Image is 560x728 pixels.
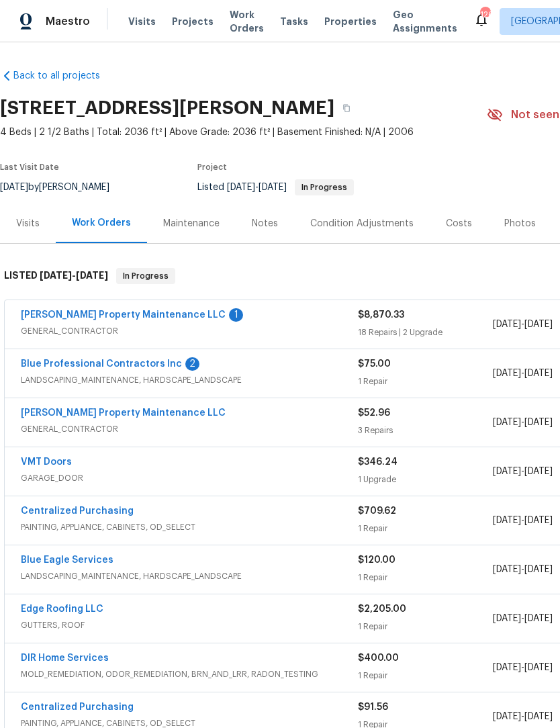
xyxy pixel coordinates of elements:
[76,271,108,280] span: [DATE]
[358,310,404,320] span: $8,870.33
[358,473,493,486] div: 1 Upgrade
[493,514,553,527] span: -
[21,373,358,387] span: LANDSCAPING_MAINTENANCE, HARDSCAPE_LANDSCAPE
[21,570,358,583] span: LANDSCAPING_MAINTENANCE, HARDSCAPE_LANDSCAPE
[21,555,113,565] a: Blue Eagle Services
[358,506,396,516] span: $709.62
[358,375,493,388] div: 1 Repair
[358,555,395,565] span: $120.00
[230,8,264,35] span: Work Orders
[128,15,156,28] span: Visits
[296,183,353,191] span: In Progress
[358,326,493,339] div: 18 Repairs | 2 Upgrade
[493,563,553,576] span: -
[524,663,553,672] span: [DATE]
[227,183,287,192] span: -
[16,217,40,230] div: Visits
[493,465,553,478] span: -
[21,653,109,663] a: DIR Home Services
[524,712,553,721] span: [DATE]
[21,702,134,712] a: Centralized Purchasing
[493,418,521,427] span: [DATE]
[393,8,457,35] span: Geo Assignments
[358,408,390,418] span: $52.96
[334,96,359,120] button: Copy Address
[524,614,553,623] span: [DATE]
[493,320,521,329] span: [DATE]
[358,669,493,682] div: 1 Repair
[21,668,358,681] span: MOLD_REMEDIATION, ODOR_REMEDIATION, BRN_AND_LRR, RADON_TESTING
[493,367,553,380] span: -
[524,516,553,525] span: [DATE]
[524,565,553,574] span: [DATE]
[358,702,388,712] span: $91.56
[4,268,108,284] h6: LISTED
[21,359,182,369] a: Blue Professional Contractors Inc
[358,522,493,535] div: 1 Repair
[480,8,489,21] div: 126
[493,416,553,429] span: -
[493,614,521,623] span: [DATE]
[358,424,493,437] div: 3 Repairs
[21,408,226,418] a: [PERSON_NAME] Property Maintenance LLC
[21,471,358,485] span: GARAGE_DOOR
[21,324,358,338] span: GENERAL_CONTRACTOR
[172,15,214,28] span: Projects
[21,604,103,614] a: Edge Roofing LLC
[72,216,131,230] div: Work Orders
[229,308,243,322] div: 1
[493,516,521,525] span: [DATE]
[493,565,521,574] span: [DATE]
[524,418,553,427] span: [DATE]
[197,183,354,192] span: Listed
[252,217,278,230] div: Notes
[259,183,287,192] span: [DATE]
[21,619,358,632] span: GUTTERS, ROOF
[185,357,199,371] div: 2
[40,271,72,280] span: [DATE]
[197,163,227,171] span: Project
[493,710,553,723] span: -
[310,217,414,230] div: Condition Adjustments
[280,17,308,26] span: Tasks
[504,217,536,230] div: Photos
[358,620,493,633] div: 1 Repair
[493,712,521,721] span: [DATE]
[493,663,521,672] span: [DATE]
[358,457,398,467] span: $346.24
[493,369,521,378] span: [DATE]
[21,506,134,516] a: Centralized Purchasing
[358,604,406,614] span: $2,205.00
[21,422,358,436] span: GENERAL_CONTRACTOR
[524,320,553,329] span: [DATE]
[493,612,553,625] span: -
[46,15,90,28] span: Maestro
[446,217,472,230] div: Costs
[163,217,220,230] div: Maintenance
[493,318,553,331] span: -
[358,359,391,369] span: $75.00
[21,310,226,320] a: [PERSON_NAME] Property Maintenance LLC
[118,269,174,283] span: In Progress
[324,15,377,28] span: Properties
[524,369,553,378] span: [DATE]
[524,467,553,476] span: [DATE]
[493,467,521,476] span: [DATE]
[358,653,399,663] span: $400.00
[493,661,553,674] span: -
[21,520,358,534] span: PAINTING, APPLIANCE, CABINETS, OD_SELECT
[358,571,493,584] div: 1 Repair
[227,183,255,192] span: [DATE]
[21,457,72,467] a: VMT Doors
[40,271,108,280] span: -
